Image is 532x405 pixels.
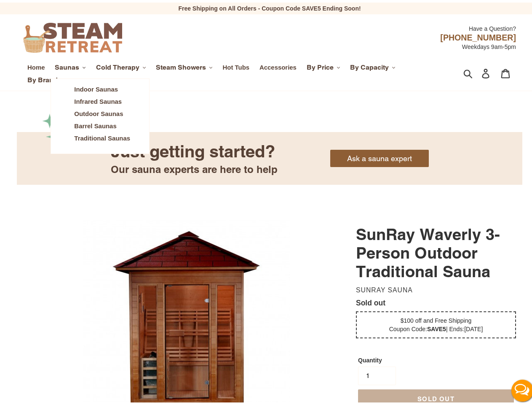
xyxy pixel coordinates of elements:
span: By Price [307,61,334,69]
div: Have a Question? [187,18,516,30]
img: Steam Retreat [23,20,122,50]
span: Weekdays 9am-5pm [462,41,516,48]
span: Accessories [259,61,297,69]
a: Infrared Saunas [68,93,136,105]
span: Steam Showers [156,61,206,69]
span: By Capacity [350,61,389,69]
button: By Capacity [346,59,400,71]
h1: SunRay Waverly 3-Person Outdoor Traditional Sauna [356,222,516,278]
a: Barrel Saunas [68,118,136,130]
button: Saunas [51,59,90,71]
a: Hot Tubs [219,59,254,70]
span: Traditional Saunas [74,132,130,140]
span: [PHONE_NUMBER] [440,30,516,40]
dd: Sunray Sauna [356,283,513,292]
a: Outdoor Saunas [68,105,136,118]
a: Home [23,59,49,70]
img: Frame_1.png [42,103,80,151]
span: Cold Therapy [96,61,139,69]
button: Steam Showers [152,59,217,71]
span: [DATE] [464,323,483,330]
span: Saunas [55,61,79,69]
span: Sold out [356,296,385,305]
span: Barrel Saunas [74,120,116,127]
button: By Brand [23,71,69,84]
a: Indoor Saunas [68,81,136,93]
b: SAVE5 [427,323,446,330]
span: Indoor Saunas [74,83,118,91]
div: Our sauna experts are here to help [111,160,278,174]
a: Accessories [255,59,301,70]
div: Just getting started? [111,138,278,160]
span: Hot Tubs [223,61,250,69]
a: Ask a sauna expert [330,147,429,165]
span: $100 off and Free Shipping Coupon Code: | Ends: [389,315,483,330]
button: Cold Therapy [92,59,150,71]
a: Traditional Saunas [68,130,136,142]
button: By Price [302,59,345,71]
span: Outdoor Saunas [74,108,123,115]
label: Quantity [358,354,396,362]
span: Sold out [417,393,454,400]
span: Infrared Saunas [74,95,122,103]
span: Home [27,61,45,69]
span: By Brand [27,73,58,82]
